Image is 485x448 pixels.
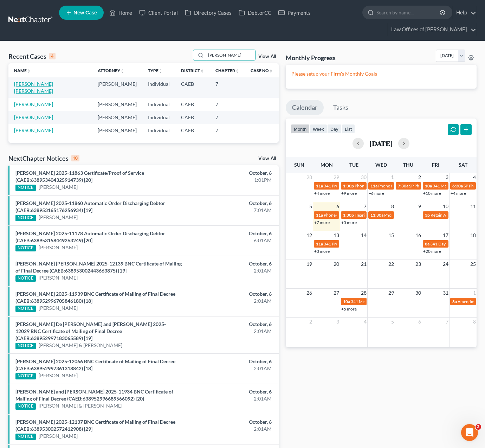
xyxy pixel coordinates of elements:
[453,6,476,19] a: Help
[14,101,53,107] a: [PERSON_NAME]
[343,212,354,218] span: 1:30p
[360,173,367,181] span: 30
[191,230,272,237] div: October, 6
[336,202,340,211] span: 6
[442,289,449,297] span: 31
[415,231,422,239] span: 16
[341,220,357,225] a: +5 more
[470,260,477,268] span: 25
[451,191,466,196] a: +4 more
[472,173,477,181] span: 4
[206,50,255,60] input: Search by name...
[291,124,310,134] button: month
[191,177,272,184] div: 1:01PM
[15,403,36,410] div: NOTICE
[191,395,272,402] div: 2:01AM
[258,54,276,59] a: View All
[442,260,449,268] span: 24
[27,69,31,73] i: unfold_more
[291,70,471,77] p: Please setup your Firm's Monthly Goals
[363,318,367,326] span: 4
[360,231,367,239] span: 14
[314,191,330,196] a: +4 more
[390,318,395,326] span: 5
[235,69,239,73] i: unfold_more
[321,162,333,168] span: Mon
[71,155,79,161] div: 10
[210,98,245,111] td: 7
[175,98,210,111] td: CAEB
[470,231,477,239] span: 18
[39,342,122,349] a: [PERSON_NAME] & [PERSON_NAME]
[316,241,323,247] span: 11a
[269,69,273,73] i: unfold_more
[341,306,357,312] a: +5 more
[375,162,387,168] span: Wed
[343,299,350,304] span: 10a
[191,425,272,433] div: 2:01AM
[306,173,313,181] span: 28
[425,241,429,247] span: 8a
[142,111,175,124] td: Individual
[470,202,477,211] span: 11
[191,328,272,335] div: 2:01AM
[191,297,272,305] div: 2:01AM
[191,321,272,328] div: October, 6
[445,318,449,326] span: 7
[310,124,327,134] button: week
[327,124,342,134] button: day
[442,231,449,239] span: 17
[324,183,381,188] span: 341 Prep for [PERSON_NAME]
[181,68,204,73] a: Districtunfold_more
[442,202,449,211] span: 10
[390,173,395,181] span: 1
[378,183,455,188] span: Phone Consultation for [PERSON_NAME]
[235,6,275,19] a: DebtorCC
[425,212,430,218] span: 3p
[39,305,78,312] a: [PERSON_NAME]
[369,191,384,196] a: +6 more
[92,124,142,137] td: [PERSON_NAME]
[388,289,395,297] span: 29
[341,191,357,196] a: +9 more
[106,6,136,19] a: Home
[39,214,78,221] a: [PERSON_NAME]
[423,191,441,196] a: +10 more
[181,6,235,19] a: Directory Cases
[349,162,358,168] span: Tue
[363,202,367,211] span: 7
[15,275,36,282] div: NOTICE
[360,289,367,297] span: 28
[175,77,210,97] td: CAEB
[452,183,463,188] span: 6:30a
[286,100,324,115] a: Calendar
[15,200,165,213] a: [PERSON_NAME] 2025-11860 Automatic Order Discharging Debtor (CAEB:638953165176256934) [19]
[452,299,457,304] span: 8a
[191,267,272,274] div: 2:01AM
[39,372,78,379] a: [PERSON_NAME]
[333,231,340,239] span: 13
[275,6,314,19] a: Payments
[15,389,173,402] a: [PERSON_NAME] and [PERSON_NAME] 2025-11934 BNC Certificate of Mailing of Final Decree (CAEB:63895...
[370,183,377,188] span: 11a
[191,169,272,177] div: October, 6
[200,69,204,73] i: unfold_more
[15,358,175,371] a: [PERSON_NAME] 2025-12066 BNC Certificate of Mailing of Final Decree (CAEB:638952997361318842) [18]
[191,260,272,267] div: October, 6
[306,260,313,268] span: 19
[415,260,422,268] span: 23
[425,183,432,188] span: 10a
[15,321,166,341] a: [PERSON_NAME] De [PERSON_NAME] and [PERSON_NAME] 2025-12029 BNC Certificate of Mailing of Final D...
[8,52,56,60] div: Recent Cases
[445,173,449,181] span: 3
[351,299,451,304] span: 341 Meeting for [PERSON_NAME] & [PERSON_NAME]
[191,358,272,365] div: October, 6
[306,289,313,297] span: 26
[39,244,78,251] a: [PERSON_NAME]
[15,170,144,183] a: [PERSON_NAME] 2025-11863 Certificate/Proof of Service (CAEB:638953404325914739) [20]
[398,183,408,188] span: 7:30a
[327,100,355,115] a: Tasks
[191,200,272,207] div: October, 6
[210,77,245,97] td: 7
[418,318,422,326] span: 6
